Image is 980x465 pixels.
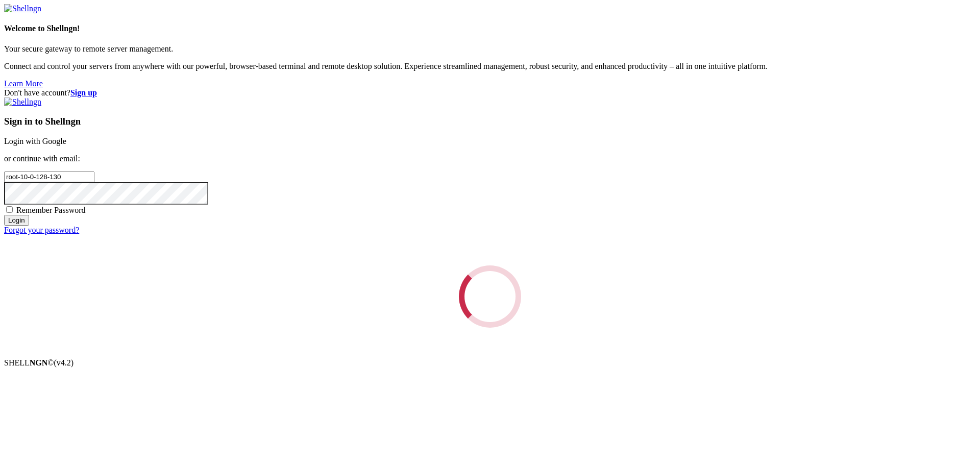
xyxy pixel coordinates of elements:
div: Don't have account? [4,88,976,97]
span: Remember Password [16,206,86,214]
input: Login [4,215,29,226]
a: Forgot your password? [4,226,79,234]
a: Learn More [4,79,43,88]
h3: Sign in to Shellngn [4,116,976,127]
img: Shellngn [4,4,41,13]
span: SHELL © [4,358,73,367]
input: Email address [4,172,94,182]
a: Login with Google [4,137,66,145]
span: 4.2.0 [54,358,74,367]
div: Loading... [455,261,525,332]
a: Sign up [70,88,97,97]
p: Connect and control your servers from anywhere with our powerful, browser-based terminal and remo... [4,62,976,71]
input: Remember Password [6,206,13,213]
h4: Welcome to Shellngn! [4,24,976,33]
p: or continue with email: [4,154,976,163]
b: NGN [30,358,48,367]
p: Your secure gateway to remote server management. [4,44,976,54]
img: Shellngn [4,97,41,107]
